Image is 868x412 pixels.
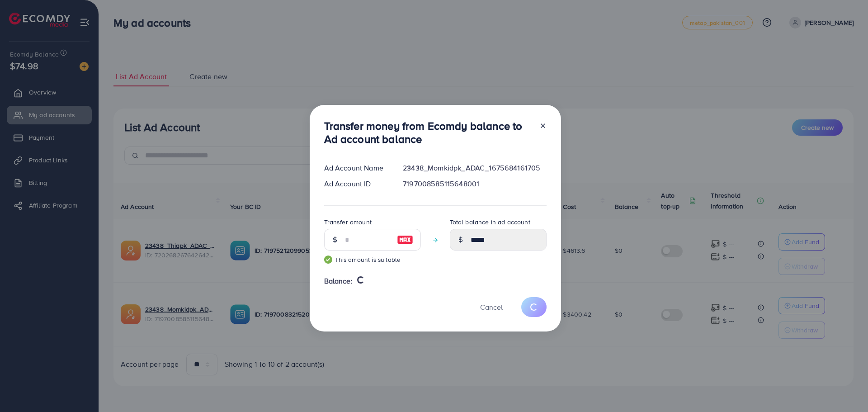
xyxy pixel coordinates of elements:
img: image [397,234,413,245]
span: Balance: [324,276,353,286]
div: Ad Account ID [317,179,396,189]
div: Ad Account Name [317,163,396,173]
label: Total balance in ad account [450,218,530,227]
h3: Transfer money from Ecomdy balance to Ad account balance [324,119,532,146]
label: Transfer amount [324,218,372,227]
iframe: Chat [830,371,861,405]
small: This amount is suitable [324,255,421,264]
span: Cancel [480,302,503,312]
button: Cancel [469,297,514,317]
div: 23438_Momkidpk_ADAC_1675684161705 [396,163,553,173]
img: guide [324,256,332,264]
div: 7197008585115648001 [396,179,553,189]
